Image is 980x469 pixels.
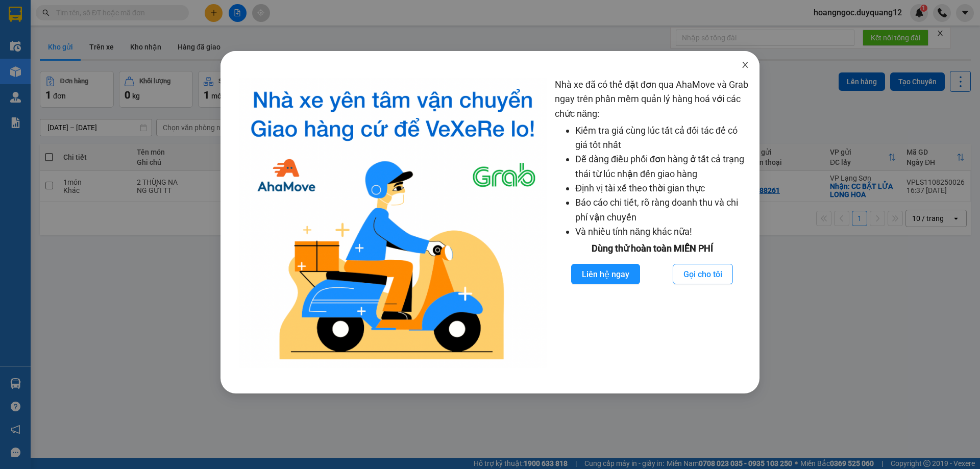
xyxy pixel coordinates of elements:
[741,61,749,69] span: close
[582,268,629,281] span: Liên hệ ngay
[575,181,749,195] li: Định vị tài xế theo thời gian thực
[239,78,547,368] img: logo
[673,264,733,284] button: Gọi cho tôi
[555,241,749,256] div: Dùng thử hoàn toàn MIỄN PHÍ
[731,51,759,80] button: Close
[555,78,749,368] div: Nhà xe đã có thể đặt đơn qua AhaMove và Grab ngay trên phần mềm quản lý hàng hoá với các chức năng:
[575,152,749,181] li: Dễ dàng điều phối đơn hàng ở tất cả trạng thái từ lúc nhận đến giao hàng
[683,268,722,281] span: Gọi cho tôi
[575,225,749,239] li: Và nhiều tính năng khác nữa!
[575,124,749,153] li: Kiểm tra giá cùng lúc tất cả đối tác để có giá tốt nhất
[575,195,749,225] li: Báo cáo chi tiết, rõ ràng doanh thu và chi phí vận chuyển
[571,264,640,284] button: Liên hệ ngay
